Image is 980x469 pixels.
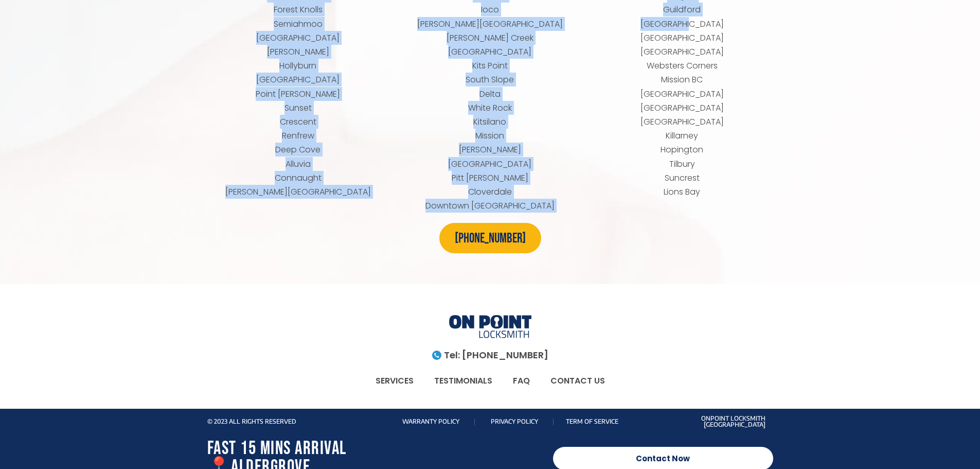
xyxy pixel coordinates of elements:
a: FAQ [503,369,540,393]
a: Privacy Policy [491,418,538,425]
span: Contact Now [636,454,690,462]
p: | [471,419,478,425]
p: | [551,419,556,425]
a: [PHONE_NUMBER] [439,223,541,253]
a: Warranty Policy [402,418,459,425]
a: TESTIMONIALS [424,369,503,393]
p: © 2023 All rights reserved [207,419,391,425]
a: CONTACT US [540,369,615,393]
img: Locksmiths Locations 1 [449,315,531,340]
span: [PHONE_NUMBER] [455,231,526,247]
nav: Menu [329,369,651,393]
span: Tel: [PHONE_NUMBER] [444,351,548,360]
a: Tel: [PHONE_NUMBER] [424,346,556,363]
a: SERVICES [365,369,424,393]
p: OnPoint Locksmith [GEOGRAPHIC_DATA] [644,415,765,428]
a: Term of service [566,418,618,425]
